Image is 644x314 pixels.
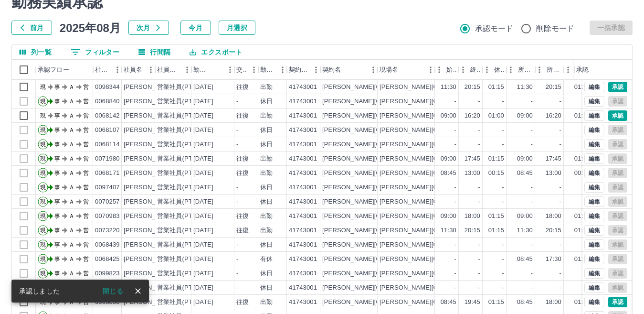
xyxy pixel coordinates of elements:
[191,60,234,80] div: 勤務日
[180,21,211,35] button: 今月
[54,227,60,234] text: 事
[83,241,89,248] text: 営
[157,212,207,221] div: 営業社員(PT契約)
[260,60,275,80] div: 勤務区分
[378,60,435,80] div: 現場名
[441,111,456,120] div: 09:00
[95,83,120,92] div: 0098344
[69,198,74,205] text: Ａ
[380,240,497,249] div: [PERSON_NAME][GEOGRAPHIC_DATA]
[54,213,60,219] text: 事
[83,155,89,162] text: 営
[69,141,74,148] text: Ａ
[478,183,480,192] div: -
[234,60,258,80] div: 交通費
[289,97,317,106] div: 41743001
[584,110,604,121] button: 編集
[574,226,590,235] div: 01:15
[322,240,440,249] div: [PERSON_NAME][GEOGRAPHIC_DATA]
[260,169,273,178] div: 出勤
[380,154,497,163] div: [PERSON_NAME][GEOGRAPHIC_DATA]
[441,83,456,92] div: 11:30
[40,241,46,248] text: 現
[11,21,52,35] button: 前月
[124,212,176,221] div: [PERSON_NAME]
[131,284,145,298] button: close
[488,83,504,92] div: 01:15
[546,111,561,120] div: 16:20
[289,197,317,206] div: 41743001
[289,126,317,135] div: 41743001
[475,23,514,34] span: 承認モード
[69,155,74,162] text: Ａ
[157,140,207,149] div: 営業社員(PT契約)
[124,255,176,264] div: [PERSON_NAME]
[322,60,341,80] div: 契約名
[531,126,533,135] div: -
[54,112,60,119] text: 事
[193,126,213,135] div: [DATE]
[83,84,89,90] text: 営
[483,60,507,80] div: 休憩
[236,126,238,135] div: -
[584,211,604,221] button: 編集
[95,197,120,206] div: 0070257
[40,84,46,90] text: 現
[144,63,158,77] button: メニュー
[574,83,590,92] div: 01:15
[465,169,480,178] div: 13:00
[502,183,504,192] div: -
[322,226,440,235] div: [PERSON_NAME][GEOGRAPHIC_DATA]
[40,112,46,119] text: 現
[535,60,564,80] div: 所定終業
[560,140,561,149] div: -
[441,154,456,163] div: 09:00
[322,97,440,106] div: [PERSON_NAME][GEOGRAPHIC_DATA]
[488,169,504,178] div: 00:15
[380,83,497,92] div: [PERSON_NAME][GEOGRAPHIC_DATA]
[584,254,604,264] button: 編集
[518,60,533,80] div: 所定開始
[193,212,213,221] div: [DATE]
[40,198,46,205] text: 現
[470,60,481,80] div: 終業
[289,140,317,149] div: 41743001
[83,198,89,205] text: 営
[54,198,60,205] text: 事
[560,240,561,249] div: -
[584,196,604,207] button: 編集
[488,212,504,221] div: 01:15
[124,183,176,192] div: [PERSON_NAME]
[531,97,533,106] div: -
[54,184,60,191] text: 事
[95,284,131,298] button: 閉じる
[380,111,497,120] div: [PERSON_NAME][GEOGRAPHIC_DATA]
[380,212,497,221] div: [PERSON_NAME][GEOGRAPHIC_DATA]
[584,168,604,178] button: 編集
[236,197,238,206] div: -
[157,97,207,106] div: 営業社員(PT契約)
[40,127,46,133] text: 現
[157,226,207,235] div: 営業社員(PT契約)
[40,155,46,162] text: 現
[517,212,533,221] div: 09:00
[95,126,120,135] div: 0068107
[124,97,176,106] div: [PERSON_NAME]
[560,126,561,135] div: -
[95,169,120,178] div: 0068171
[608,110,627,121] button: 承認
[180,63,194,77] button: メニュー
[236,97,238,106] div: -
[40,170,46,176] text: 現
[322,126,440,135] div: [PERSON_NAME][GEOGRAPHIC_DATA]
[446,60,457,80] div: 始業
[584,225,604,236] button: 編集
[502,240,504,249] div: -
[157,60,180,80] div: 社員区分
[454,97,456,106] div: -
[287,60,320,80] div: 契約コード
[322,154,440,163] div: [PERSON_NAME][GEOGRAPHIC_DATA]
[193,240,213,249] div: [DATE]
[236,212,249,221] div: 往復
[124,154,176,163] div: [PERSON_NAME]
